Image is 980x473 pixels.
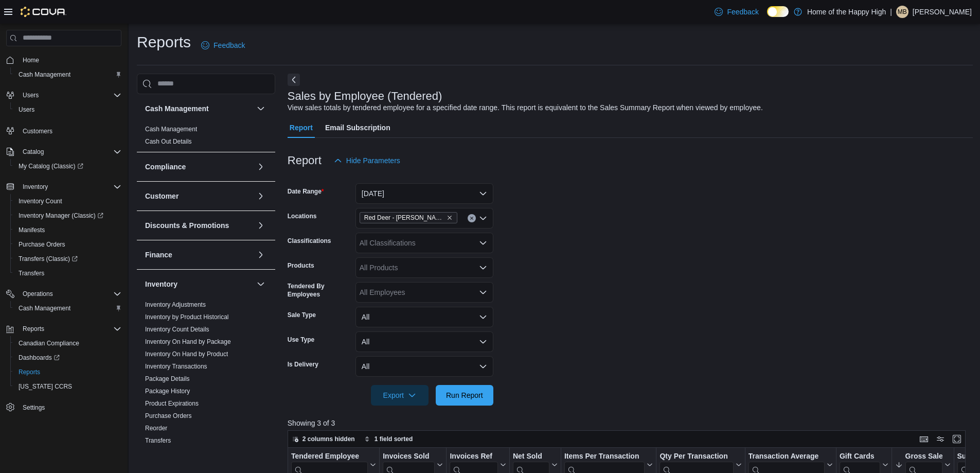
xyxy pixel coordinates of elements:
span: Feedback [213,40,245,50]
a: Users [14,103,39,116]
span: Reorder [145,424,167,432]
div: Invoices Ref [450,452,497,462]
a: Reports [14,366,44,378]
a: Feedback [710,2,762,22]
button: All [355,356,493,377]
span: Email Subscription [325,117,390,138]
button: Next [288,74,300,86]
button: [US_STATE] CCRS [10,379,126,394]
button: Home [2,52,126,67]
button: Finance [145,250,253,260]
button: Compliance [255,161,267,173]
span: Red Deer - Bower Place - Fire & Flower [360,212,457,223]
span: Reports [23,325,44,333]
span: My Catalog (Classic) [14,160,121,172]
a: Dashboards [10,351,126,365]
span: Settings [23,404,45,412]
button: Catalog [2,145,126,159]
span: Package History [145,387,190,395]
span: Customers [23,127,52,135]
button: Finance [255,249,267,261]
button: Settings [2,400,126,415]
a: Inventory by Product Historical [145,313,229,321]
span: Package Details [145,375,190,383]
label: Locations [288,212,317,220]
div: Inventory [137,299,275,451]
span: Red Deer - [PERSON_NAME] Place - Fire & Flower [364,213,444,223]
a: Inventory Transactions [145,363,207,370]
span: Customers [19,124,121,137]
div: Invoices Sold [383,452,435,462]
span: [US_STATE] CCRS [19,382,72,391]
span: Transfers [145,436,171,445]
label: Is Delivery [288,360,318,369]
button: All [355,307,493,327]
button: Remove Red Deer - Bower Place - Fire & Flower from selection in this group [447,215,453,221]
span: Dark Mode [767,17,768,17]
div: Gift Cards [840,452,880,462]
h3: Finance [145,250,172,260]
div: Tendered Employee [291,452,368,462]
button: Discounts & Promotions [145,220,253,231]
button: Keyboard shortcuts [918,433,930,445]
span: Manifests [14,224,121,236]
a: Reorder [145,425,167,432]
button: Inventory [145,279,253,289]
span: Transfers [19,269,44,277]
nav: Complex example [6,48,121,442]
span: 1 field sorted [375,435,413,443]
span: Purchase Orders [145,412,192,420]
span: Transfers (Classic) [14,253,121,265]
a: My Catalog (Classic) [10,159,126,173]
button: Enter fullscreen [951,433,963,445]
button: Customers [2,123,126,138]
a: Cash Out Details [145,138,192,145]
button: Inventory [19,181,52,193]
span: My Catalog (Classic) [19,162,83,170]
p: Showing 3 of 3 [288,418,973,428]
p: [PERSON_NAME] [913,6,972,18]
a: Purchase Orders [14,238,69,251]
button: 2 columns hidden [288,433,359,445]
a: Manifests [14,224,49,236]
span: Catalog [23,148,44,156]
a: Inventory On Hand by Product [145,351,228,358]
a: Cash Management [145,126,197,133]
a: Dashboards [14,352,64,364]
h3: Discounts & Promotions [145,220,229,231]
span: Report [290,117,313,138]
div: Qty Per Transaction [660,452,733,462]
span: Inventory Adjustments [145,301,206,309]
span: Cash Management [19,304,70,312]
h3: Inventory [145,279,177,289]
a: Package History [145,388,190,395]
a: Customers [19,125,57,137]
label: Products [288,261,314,270]
span: Reports [19,323,121,335]
button: Inventory Count [10,194,126,208]
p: Home of the Happy High [807,6,886,18]
a: Home [19,54,43,66]
button: 1 field sorted [360,433,417,445]
span: Cash Management [145,125,197,133]
span: Washington CCRS [14,380,121,393]
span: Manifests [19,226,45,234]
span: Users [14,103,121,116]
a: Transfers [145,437,171,444]
button: Canadian Compliance [10,336,126,351]
button: Export [371,385,429,406]
a: Cash Management [14,68,75,81]
p: | [890,6,892,18]
img: Cova [21,7,66,17]
span: Reports [19,368,40,376]
span: Inventory Count Details [145,325,209,334]
button: Reports [10,365,126,379]
span: Cash Management [14,302,121,314]
button: Cash Management [255,102,267,115]
span: Feedback [727,7,758,17]
button: Clear input [468,214,476,222]
h3: Compliance [145,162,186,172]
span: Inventory On Hand by Product [145,350,228,358]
